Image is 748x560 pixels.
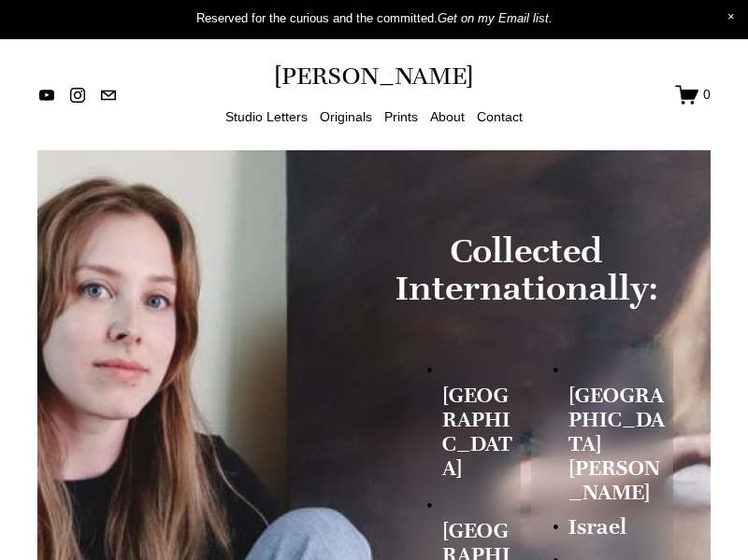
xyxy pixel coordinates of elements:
[396,230,657,309] strong: Collected Internationally:
[37,86,56,105] a: YouTube
[675,83,711,106] a: 0 items in cart
[384,105,418,128] a: Prints
[703,86,711,103] span: 0
[320,105,372,128] a: Originals
[477,105,523,128] a: Contact
[274,61,474,91] a: [PERSON_NAME]
[568,513,626,539] strong: Israel
[68,86,87,105] a: instagram-unauth
[442,382,512,482] strong: [GEOGRAPHIC_DATA]
[225,105,308,128] a: Studio Letters
[568,382,665,506] strong: [GEOGRAPHIC_DATA][PERSON_NAME]
[430,105,465,128] a: About
[99,86,118,105] a: jennifermariekeller@gmail.com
